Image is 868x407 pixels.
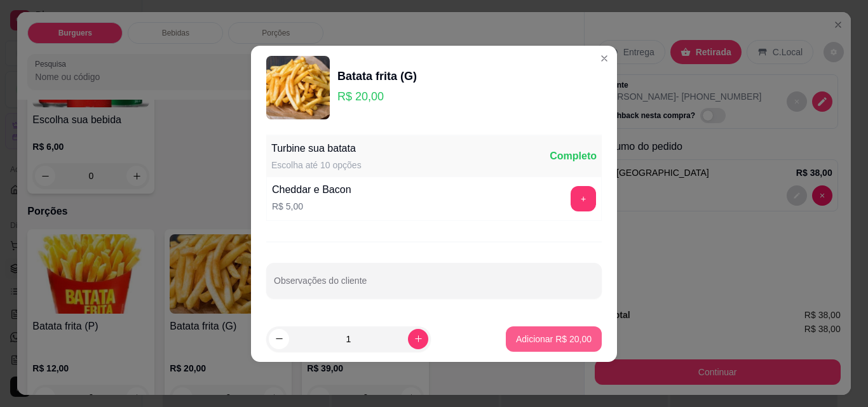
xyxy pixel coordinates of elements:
button: decrease-product-quantity [269,329,289,349]
div: Batata frita (G) [337,67,417,85]
button: Close [594,48,614,69]
button: Adicionar R$ 20,00 [506,326,602,352]
input: Observações do cliente [274,279,594,292]
div: Turbine sua batata [271,141,362,156]
img: product-image [266,56,330,119]
p: R$ 5,00 [272,200,351,213]
p: Adicionar R$ 20,00 [516,333,592,345]
button: add [571,186,596,211]
button: increase-product-quantity [408,329,428,349]
p: R$ 20,00 [337,88,417,105]
div: Escolha até 10 opções [271,159,362,171]
div: Completo [550,149,597,164]
div: Cheddar e Bacon [272,182,351,197]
